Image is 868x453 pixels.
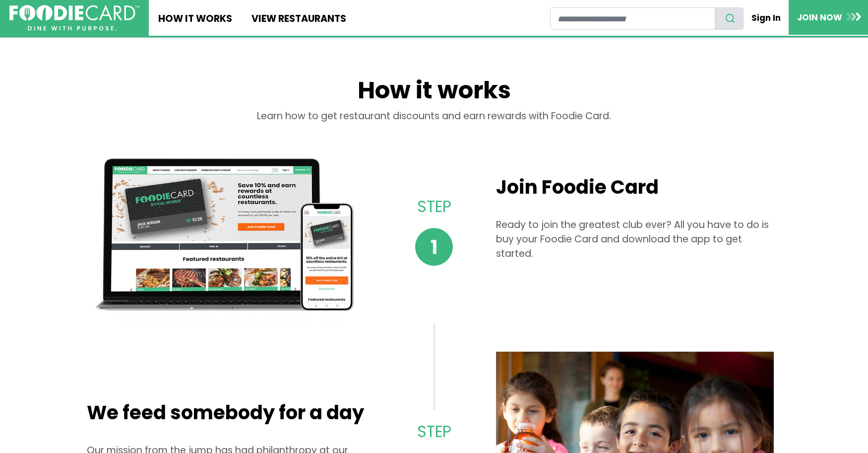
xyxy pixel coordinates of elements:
[9,5,139,31] img: FoodieCard; Eat, Drink, Save, Donate
[87,76,781,109] h1: How it works
[400,420,468,444] p: Step
[415,228,453,266] span: 1
[87,401,365,424] h2: We feed somebody for a day
[87,109,781,138] div: Learn how to get restaurant discounts and earn rewards with Foodie Card.
[744,7,789,29] a: Sign In
[496,176,774,199] h2: Join Foodie Card
[550,7,715,30] input: restaurant search
[496,218,774,261] p: Ready to join the greatest club ever? All you have to do is buy your Foodie Card and download the...
[715,7,744,30] button: search
[400,195,468,219] p: Step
